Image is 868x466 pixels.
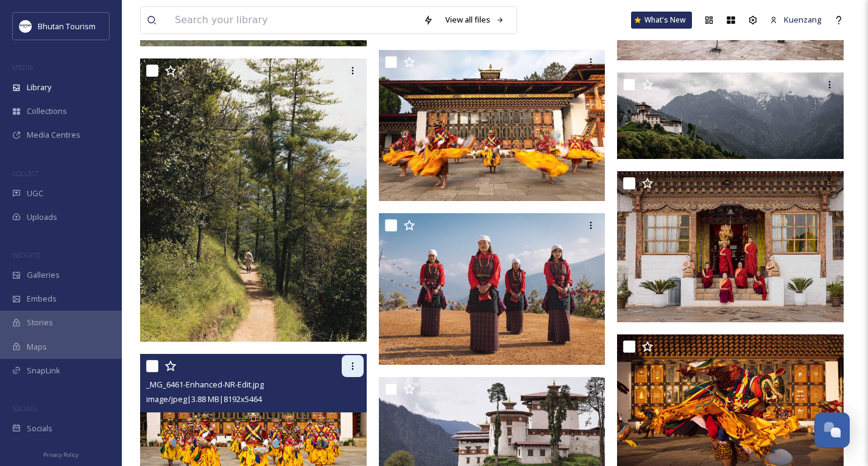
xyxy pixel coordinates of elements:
a: View all files [439,8,510,32]
span: Privacy Policy [43,451,79,459]
span: Socials [27,423,52,434]
img: _MG_7714-Enhanced-NR-Edit.jpg [379,213,605,364]
span: UGC [27,188,43,199]
button: Open Chat [814,412,850,448]
span: Embeds [27,293,57,305]
span: Kuenzang [784,14,822,25]
a: What's New [631,12,692,29]
img: thedronebook-TourismBoardBhutan-200A3042.jpg [140,58,367,342]
span: MEDIA [12,63,34,72]
img: _MG_6371-Enhanced-NR-Edit.jpg [379,50,605,201]
span: WIDGETS [12,250,40,259]
span: image/jpeg | 3.88 MB | 8192 x 5464 [146,394,262,404]
span: Bhutan Tourism [38,21,96,32]
span: Library [27,82,51,93]
span: COLLECT [12,169,38,178]
img: _MG_1735-Pano-Edit.jpg [617,72,844,159]
a: Kuenzang [764,8,828,32]
span: Media Centres [27,129,80,141]
input: Search your library [169,7,417,34]
img: _MG_9768-Enhanced-NR-Edit.jpg [617,171,844,322]
a: Privacy Policy [43,447,79,461]
span: Collections [27,105,67,117]
span: Uploads [27,211,57,223]
span: SnapLink [27,365,60,376]
span: SOCIALS [12,404,37,413]
span: _MG_6461-Enhanced-NR-Edit.jpg [146,379,264,390]
span: Galleries [27,269,60,281]
img: BT_Logo_BB_Lockup_CMYK_High%2520Res.jpg [19,20,32,32]
span: Stories [27,317,53,328]
span: Maps [27,341,47,353]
